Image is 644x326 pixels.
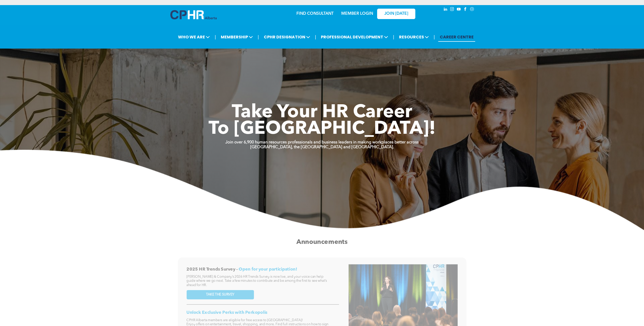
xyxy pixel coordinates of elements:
span: Open for your participation! [239,267,297,272]
span: WHO WE ARE [176,32,211,42]
li: | [315,32,316,42]
span: [PERSON_NAME] & Company’s 2026 HR Trends Survey is now live, and your voice can help guide where ... [186,275,327,287]
span: Take Your HR Career [232,103,412,122]
strong: [GEOGRAPHIC_DATA], the [GEOGRAPHIC_DATA] and [GEOGRAPHIC_DATA]. [250,145,394,149]
a: Social network [469,6,475,13]
span: CPHR Alberta members are eligible for free access to [GEOGRAPHIC_DATA]! [186,318,303,322]
a: TAKE THE SURVEY [186,290,254,299]
a: JOIN [DATE] [377,9,415,19]
strong: Join over 6,900 human resources professionals and business leaders in making workplaces better ac... [225,140,419,144]
a: linkedin [443,6,448,13]
span: CPHR DESIGNATION [262,32,312,42]
li: | [393,32,394,42]
a: CAREER CENTRE [438,32,475,42]
span: JOIN [DATE] [384,11,408,16]
a: FIND CONSULTANT [296,12,334,16]
span: 2025 HR Trends Survey - [186,267,238,272]
a: MEMBER LOGIN [341,12,373,16]
li: | [215,32,216,42]
span: To [GEOGRAPHIC_DATA]! [209,120,436,138]
span: PROFESSIONAL DEVELOPMENT [319,32,390,42]
img: A blue and white logo for cp alberta [170,10,217,19]
a: instagram [449,6,455,13]
li: | [434,32,435,42]
span: MEMBERSHIP [219,32,254,42]
li: | [258,32,259,42]
span: Announcements [296,239,347,245]
a: youtube [456,6,462,13]
span: Unlock Exclusive Perks with Perkopolis [186,310,267,315]
span: RESOURCES [398,32,430,42]
a: facebook [463,6,468,13]
span: TAKE THE SURVEY [206,293,234,297]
